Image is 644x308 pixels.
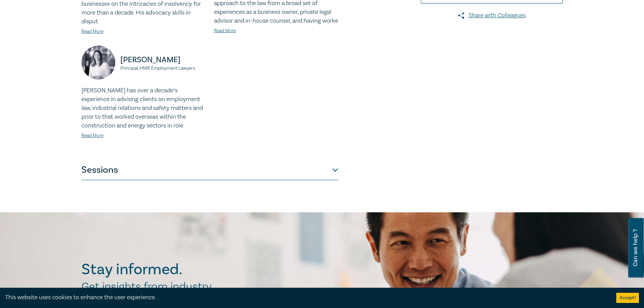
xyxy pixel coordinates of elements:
[421,11,563,20] a: Share with Colleagues
[81,160,338,180] button: Sessions
[81,46,115,79] img: https://s3.ap-southeast-2.amazonaws.com/leo-cussen-store-production-content/Contacts/Joanna%20Ban...
[214,28,236,34] a: Read More
[616,293,639,303] button: Accept cookies
[81,28,103,34] a: Read More
[81,133,103,139] a: Read More
[5,293,606,302] div: This website uses cookies to enhance the user experience.
[632,222,639,274] span: Can we help ?
[120,66,206,71] small: Principal, HMB Employment Lawyers
[81,86,206,130] p: [PERSON_NAME] has over a decade’s experience in advising clients on employment law, industrial re...
[81,261,241,278] h2: Stay informed.
[120,54,206,65] p: [PERSON_NAME]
